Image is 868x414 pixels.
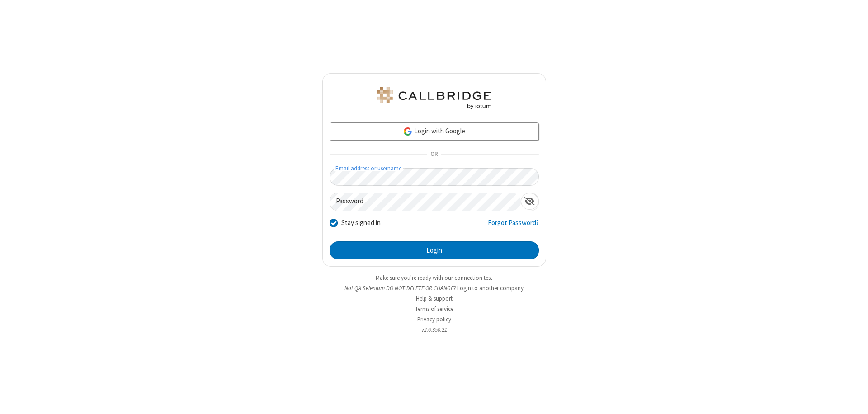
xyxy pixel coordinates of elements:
img: google-icon.png [403,127,413,136]
a: Privacy policy [417,315,451,323]
img: QA Selenium DO NOT DELETE OR CHANGE [375,87,493,109]
input: Password [330,193,521,211]
li: v2.6.350.21 [322,325,546,334]
button: Login to another company [457,284,524,292]
div: Show password [521,193,538,210]
a: Login with Google [330,122,539,141]
a: Forgot Password? [488,218,539,235]
label: Stay signed in [341,218,381,228]
li: Not QA Selenium DO NOT DELETE OR CHANGE? [322,284,546,292]
a: Terms of service [415,305,453,313]
a: Make sure you're ready with our connection test [376,274,492,282]
button: Login [330,241,539,259]
a: Help & support [416,295,453,302]
input: Email address or username [330,168,539,186]
span: OR [427,148,441,161]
